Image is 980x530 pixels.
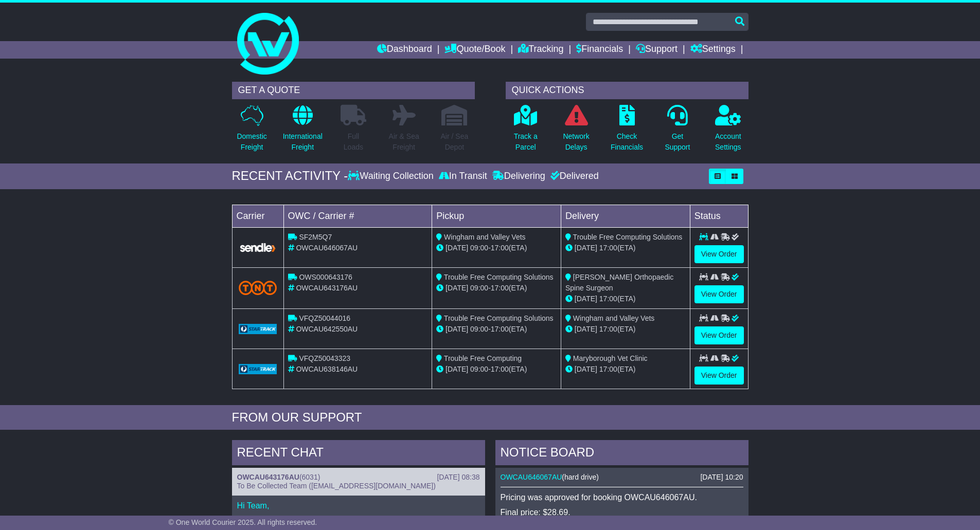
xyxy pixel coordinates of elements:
span: Wingham and Valley Vets [444,233,526,241]
div: (ETA) [565,243,686,253]
img: GetCarrierServiceLogo [239,324,277,334]
td: Delivery [561,205,690,227]
div: - (ETA) [436,324,557,335]
p: Check Financials [611,131,643,153]
span: 17:00 [491,244,509,252]
span: 09:00 [470,365,488,373]
div: FROM OUR SUPPORT [232,410,749,425]
span: OWCAU643176AU [296,284,358,292]
a: View Order [694,367,744,385]
span: 09:00 [470,284,488,292]
div: NOTICE BOARD [495,440,749,468]
span: VFQZ50044016 [299,314,350,322]
a: Dashboard [377,41,432,59]
span: 17:00 [599,325,617,333]
div: RECENT ACTIVITY - [232,169,348,184]
div: QUICK ACTIONS [506,82,749,99]
div: GET A QUOTE [232,82,475,99]
span: [DATE] [575,365,597,373]
span: 09:00 [470,325,488,333]
span: © One World Courier 2025. All rights reserved. [169,518,317,526]
span: OWS000643176 [299,273,352,281]
span: [DATE] [446,325,468,333]
a: OWCAU646067AU [501,473,562,481]
p: Get Support [665,131,690,153]
span: 17:00 [491,284,509,292]
p: Final price: $28.69. [501,507,743,517]
div: In Transit [436,171,490,182]
a: CheckFinancials [610,104,644,158]
span: OWCAU642550AU [296,325,358,333]
p: International Freight [283,131,323,153]
a: Tracking [518,41,563,59]
span: Trouble Free Computing [444,354,522,362]
div: (ETA) [565,294,686,304]
img: GetCarrierServiceLogo [239,364,277,374]
span: 17:00 [599,244,617,252]
div: - (ETA) [436,364,557,375]
span: To Be Collected Team ([EMAIL_ADDRESS][DOMAIN_NAME]) [237,482,436,490]
span: VFQZ50043323 [299,354,350,362]
p: Air / Sea Depot [441,131,469,153]
a: Settings [690,41,736,59]
p: Track a Parcel [514,131,538,153]
span: [DATE] [575,325,597,333]
a: Financials [576,41,623,59]
span: Trouble Free Computing Solutions [444,314,554,322]
span: [DATE] [446,365,468,373]
a: Support [636,41,678,59]
p: Pricing was approved for booking OWCAU646067AU. [501,492,743,502]
span: Maryborough Vet Clinic [573,354,648,362]
td: Status [690,205,748,227]
img: GetCarrierServiceLogo [239,242,277,253]
a: GetSupport [664,104,690,158]
div: (ETA) [565,324,686,335]
div: Delivering [490,171,548,182]
a: Quote/Book [444,41,505,59]
div: RECENT CHAT [232,440,485,468]
a: NetworkDelays [562,104,590,158]
span: Wingham and Valley Vets [573,314,655,322]
td: OWC / Carrier # [283,205,432,227]
div: Waiting Collection [348,171,436,182]
span: 17:00 [599,365,617,373]
span: 09:00 [470,244,488,252]
a: OWCAU643176AU [237,473,299,481]
a: View Order [694,245,744,263]
div: [DATE] 10:20 [700,473,743,482]
td: Carrier [232,205,283,227]
a: AccountSettings [715,104,742,158]
div: (ETA) [565,364,686,375]
a: InternationalFreight [282,104,323,158]
span: SF2M5Q7 [299,233,332,241]
p: Full Loads [341,131,366,153]
td: Pickup [432,205,561,227]
p: Domestic Freight [237,131,266,153]
span: 6031 [302,473,318,481]
p: Account Settings [715,131,741,153]
p: Network Delays [563,131,589,153]
a: Track aParcel [513,104,538,158]
div: [DATE] 08:38 [437,473,479,482]
span: 17:00 [599,295,617,303]
div: - (ETA) [436,243,557,253]
span: Trouble Free Computing Solutions [573,233,683,241]
div: Delivered [548,171,599,182]
a: View Order [694,285,744,303]
p: Hi Team, [237,501,480,510]
span: [PERSON_NAME] Orthopaedic Spine Surgeon [565,273,673,292]
div: ( ) [237,473,480,482]
div: - (ETA) [436,283,557,294]
span: OWCAU646067AU [296,244,358,252]
span: [DATE] [446,284,468,292]
img: TNT_Domestic.png [239,281,277,295]
span: Trouble Free Computing Solutions [444,273,554,281]
div: ( ) [501,473,743,482]
span: 17:00 [491,325,509,333]
span: OWCAU638146AU [296,365,358,373]
a: View Order [694,326,744,344]
span: [DATE] [446,244,468,252]
span: 17:00 [491,365,509,373]
span: [DATE] [575,295,597,303]
p: Air & Sea Freight [389,131,419,153]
